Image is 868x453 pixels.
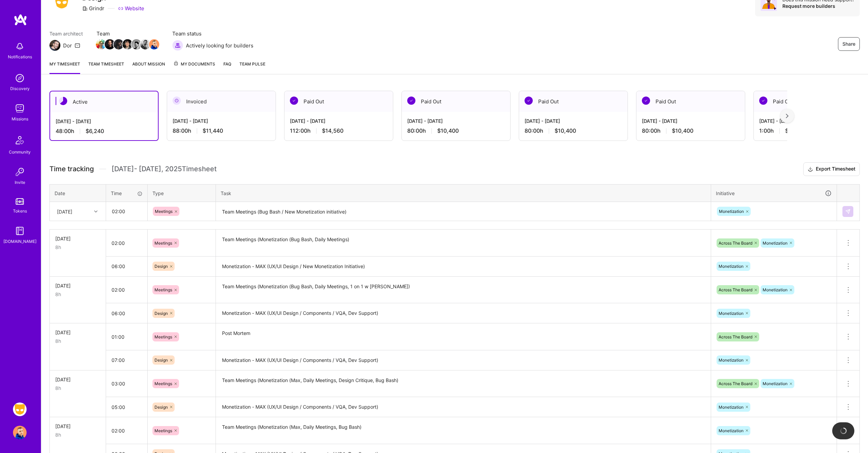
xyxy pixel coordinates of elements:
[13,71,27,85] img: discovery
[719,264,744,269] span: Monetization
[519,91,628,112] div: Paid Out
[155,209,173,214] span: Meetings
[122,39,133,49] img: Team Member Avatar
[50,91,158,112] div: Active
[155,264,168,269] span: Design
[155,405,168,410] span: Design
[13,426,27,439] img: User Avatar
[56,128,152,135] div: 48:00 h
[132,60,165,74] a: About Mission
[63,42,72,49] div: Dor
[82,6,88,11] i: icon CompanyGray
[55,291,100,298] div: 8h
[118,5,144,12] a: Website
[763,381,788,386] span: Monetization
[11,426,28,439] a: User Avatar
[217,324,710,350] textarea: Post Mortem
[9,148,31,156] div: Community
[111,190,143,197] div: Time
[56,118,152,125] div: [DATE] - [DATE]
[132,39,141,50] a: Team Member Avatar
[719,287,752,292] span: Across The Board
[642,97,650,105] img: Paid Out
[55,329,100,336] div: [DATE]
[173,60,215,68] span: My Documents
[239,61,265,67] span: Team Pulse
[642,127,739,134] div: 80:00 h
[716,189,832,197] div: Initiative
[785,127,798,134] span: $130
[786,114,789,118] img: right
[49,40,60,51] img: Team Architect
[148,184,216,202] th: Type
[155,381,172,386] span: Meetings
[842,206,854,217] div: null
[155,240,172,246] span: Meetings
[719,240,752,246] span: Across The Board
[217,277,710,303] textarea: Team Meetings (Monetization (Bug Bash, Daily Meetings, 1 on 1 w [PERSON_NAME])
[11,403,28,416] a: Grindr: Design
[172,40,183,51] img: Actively looking for builders
[173,97,181,105] img: Invoiced
[96,39,106,49] img: Team Member Avatar
[49,60,80,74] a: My timesheet
[284,91,393,112] div: Paid Out
[88,60,124,74] a: Team timesheet
[322,127,343,134] span: $14,560
[217,398,710,417] textarea: Monetization - MAX (UX/UI Design / Components / VQA, Dev Support)
[131,39,142,49] img: Team Member Avatar
[149,39,159,49] img: Team Member Avatar
[437,127,459,134] span: $10,400
[216,184,711,202] th: Task
[49,165,94,173] span: Time tracking
[55,337,100,345] div: 8h
[803,162,860,176] button: Export Timesheet
[217,418,710,443] textarea: Team Meetings (Monetization (Max, Daily Meetings, Bug Bash)
[55,376,100,383] div: [DATE]
[106,398,147,416] input: HH:MM
[8,53,32,60] div: Notifications
[217,351,710,370] textarea: Monetization - MAX (UX/UI Design / Components / VQA, Dev Support)
[173,127,270,134] div: 88:00 h
[407,117,505,125] div: [DATE] - [DATE]
[759,117,857,125] div: [DATE] - [DATE]
[3,238,36,245] div: [DOMAIN_NAME]
[140,39,150,49] img: Team Member Avatar
[55,431,100,438] div: 8h
[763,240,788,246] span: Monetization
[555,127,576,134] span: $10,400
[13,207,27,215] div: Tokens
[525,97,533,105] img: Paid Out
[217,230,710,256] textarea: Team Meetings (Monetization (Bug Bash, Daily Meetings)
[754,91,862,112] div: Paid Out
[407,127,505,134] div: 80:00 h
[12,115,28,122] div: Missions
[106,281,147,299] input: HH:MM
[13,403,27,416] img: Grindr: Design
[155,334,172,339] span: Meetings
[141,39,150,50] a: Team Member Avatar
[57,208,72,215] div: [DATE]
[203,127,223,134] span: $11,440
[13,40,27,53] img: bell
[106,304,147,322] input: HH:MM
[75,43,80,48] i: icon Mail
[55,423,100,430] div: [DATE]
[290,97,298,105] img: Paid Out
[106,375,147,393] input: HH:MM
[672,127,693,134] span: $10,400
[14,14,27,26] img: logo
[106,257,147,275] input: HH:MM
[838,37,860,51] button: Share
[106,351,147,369] input: HH:MM
[217,203,710,221] textarea: Team Meetings (Bug Bash / New Monetization initiative)
[525,117,622,125] div: [DATE] - [DATE]
[842,41,855,47] span: Share
[13,224,27,238] img: guide book
[16,198,24,205] img: tokens
[719,405,744,410] span: Monetization
[186,42,253,49] span: Actively looking for builders
[13,102,27,115] img: teamwork
[155,428,172,433] span: Meetings
[759,97,767,105] img: Paid Out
